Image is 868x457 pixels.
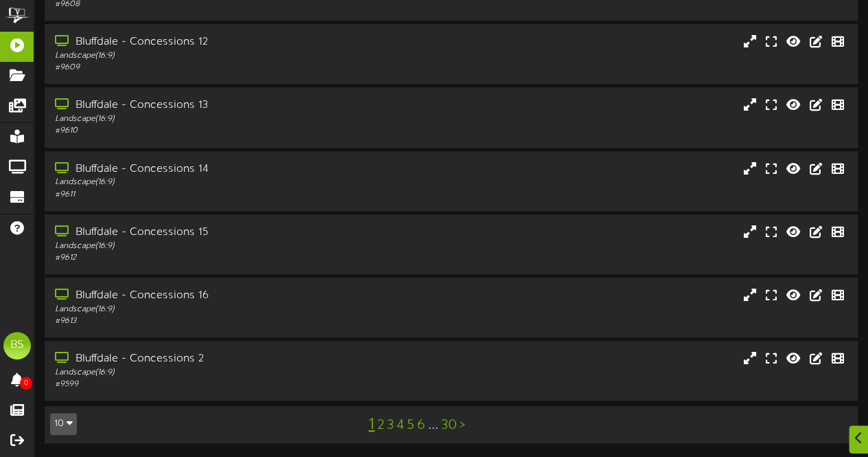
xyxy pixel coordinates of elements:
[55,379,373,390] div: # 9599
[55,113,373,125] div: Landscape ( 16:9 )
[55,125,373,137] div: # 9610
[55,225,373,241] div: Bluffdale - Concessions 15
[55,34,373,50] div: Bluffdale - Concessions 12
[428,418,438,433] a: ...
[387,418,394,433] a: 3
[55,161,373,177] div: Bluffdale - Concessions 14
[368,416,375,434] a: 1
[55,98,373,113] div: Bluffdale - Concessions 13
[20,377,32,390] span: 0
[55,351,373,367] div: Bluffdale - Concessions 2
[377,418,384,433] a: 2
[407,418,414,433] a: 5
[55,252,373,264] div: # 9612
[55,241,373,252] div: Landscape ( 16:9 )
[50,413,77,435] button: 10
[55,315,373,327] div: # 9613
[397,418,404,433] a: 4
[55,189,373,201] div: # 9611
[55,62,373,74] div: # 9609
[55,50,373,62] div: Landscape ( 16:9 )
[55,177,373,188] div: Landscape ( 16:9 )
[441,418,457,433] a: 30
[55,288,373,304] div: Bluffdale - Concessions 16
[460,418,465,433] a: >
[55,367,373,379] div: Landscape ( 16:9 )
[417,418,425,433] a: 6
[3,332,31,359] div: BS
[55,304,373,315] div: Landscape ( 16:9 )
